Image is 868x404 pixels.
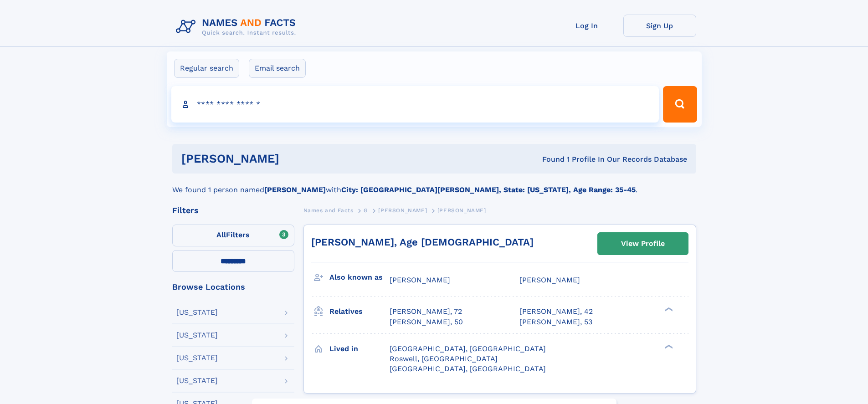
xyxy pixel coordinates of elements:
[378,205,427,216] a: [PERSON_NAME]
[437,207,486,214] span: [PERSON_NAME]
[663,343,673,349] div: ❯
[264,185,326,194] b: [PERSON_NAME]
[598,233,688,255] a: View Profile
[663,307,673,312] div: ❯
[174,59,239,78] label: Regular search
[519,317,592,327] a: [PERSON_NAME], 53
[364,207,368,214] span: G
[329,341,390,357] h3: Lived in
[390,276,450,284] span: [PERSON_NAME]
[176,332,218,339] div: [US_STATE]
[181,153,411,164] h1: [PERSON_NAME]
[341,185,636,194] b: City: [GEOGRAPHIC_DATA][PERSON_NAME], State: [US_STATE], Age Range: 35-45
[519,276,580,284] span: [PERSON_NAME]
[550,15,623,37] a: Log In
[172,174,696,195] div: We found 1 person named with .
[311,236,534,248] a: [PERSON_NAME], Age [DEMOGRAPHIC_DATA]
[390,364,546,373] span: [GEOGRAPHIC_DATA], [GEOGRAPHIC_DATA]
[378,207,427,214] span: [PERSON_NAME]
[663,86,697,123] button: Search Button
[303,205,354,216] a: Names and Facts
[171,86,659,123] input: search input
[176,354,218,362] div: [US_STATE]
[390,344,546,353] span: [GEOGRAPHIC_DATA], [GEOGRAPHIC_DATA]
[176,309,218,316] div: [US_STATE]
[411,154,687,164] div: Found 1 Profile In Our Records Database
[329,304,390,319] h3: Relatives
[390,354,498,363] span: Roswell, [GEOGRAPHIC_DATA]
[172,206,294,215] div: Filters
[176,377,218,384] div: [US_STATE]
[364,205,368,216] a: G
[329,270,390,285] h3: Also known as
[621,233,665,254] div: View Profile
[249,59,306,78] label: Email search
[390,307,462,317] a: [PERSON_NAME], 72
[390,317,463,327] a: [PERSON_NAME], 50
[172,15,303,39] img: Logo Names and Facts
[519,307,593,317] a: [PERSON_NAME], 42
[172,283,294,291] div: Browse Locations
[216,230,226,239] span: All
[623,15,696,37] a: Sign Up
[172,225,294,246] label: Filters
